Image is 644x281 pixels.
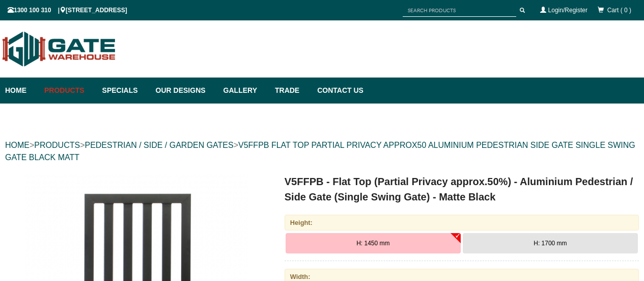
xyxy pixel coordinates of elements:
button: H: 1450 mm [286,233,461,253]
span: H: 1450 mm [356,240,389,247]
a: Specials [97,78,151,104]
a: Gallery [218,78,270,104]
button: H: 1700 mm [463,233,638,253]
div: Height: [285,215,639,231]
div: > > > [5,129,639,174]
a: PEDESTRIAN / SIDE / GARDEN GATES [85,141,233,149]
a: Contact Us [312,78,363,104]
a: Login/Register [548,7,587,14]
a: Trade [270,78,312,104]
span: 1300 100 310 | [STREET_ADDRESS] [8,7,127,14]
a: Products [39,78,97,104]
input: SEARCH PRODUCTS [403,4,516,17]
a: PRODUCTS [34,141,80,149]
a: Home [5,78,39,104]
a: HOME [5,141,30,149]
a: Our Designs [151,78,218,104]
span: H: 1700 mm [534,240,567,247]
a: V5FFPB FLAT TOP PARTIAL PRIVACY APPROX50 ALUMINIUM PEDESTRIAN SIDE GATE SINGLE SWING GATE BLACK MATT [5,141,635,162]
span: Cart ( 0 ) [607,7,631,14]
h1: V5FFPB - Flat Top (Partial Privacy approx.50%) - Aluminium Pedestrian / Side Gate (Single Swing G... [285,174,639,205]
